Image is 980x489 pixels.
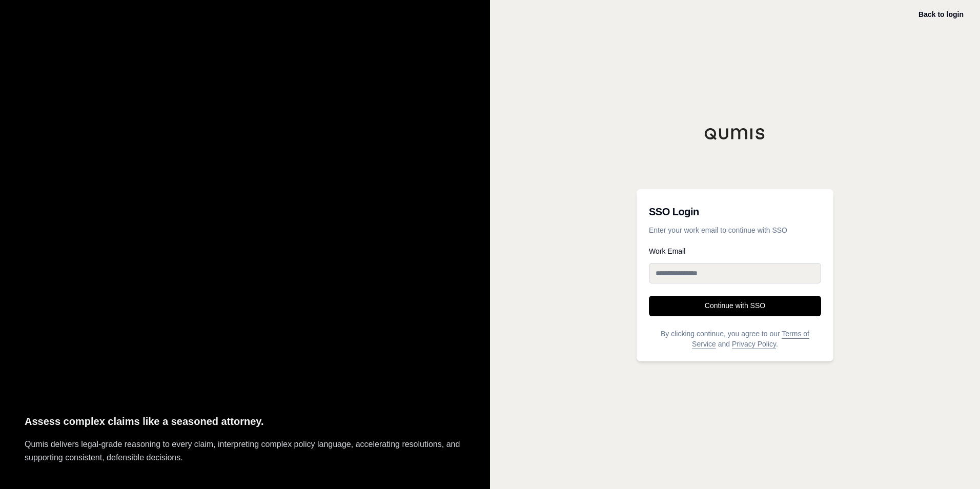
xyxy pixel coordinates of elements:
[918,10,964,18] a: Back to login
[25,413,465,430] p: Assess complex claims like a seasoned attorney.
[704,128,766,140] img: Qumis
[649,225,821,235] p: Enter your work email to continue with SSO
[649,248,821,255] label: Work Email
[649,296,821,316] button: Continue with SSO
[25,438,465,464] p: Qumis delivers legal-grade reasoning to every claim, interpreting complex policy language, accele...
[732,340,776,348] a: Privacy Policy
[649,329,821,349] p: By clicking continue, you agree to our and .
[649,201,821,222] h3: SSO Login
